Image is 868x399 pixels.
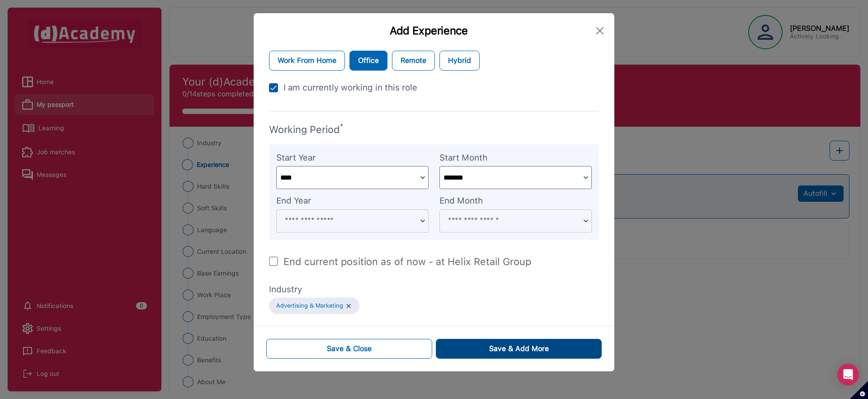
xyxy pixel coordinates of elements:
[269,256,278,266] img: uncheck
[489,343,549,354] div: Save & Add More
[580,166,591,189] img: ...
[327,343,372,354] div: Save & Close
[269,51,345,71] label: Work From Home
[345,302,352,310] img: ...
[850,381,868,399] button: Set cookie preferences
[436,339,602,359] button: Save & Add More
[580,210,591,232] img: ...
[276,195,429,208] label: End Year
[417,210,428,232] img: ...
[392,51,435,71] label: Remote
[417,166,428,189] img: ...
[269,283,599,296] label: Industry
[439,195,592,208] label: End Month
[276,301,343,310] label: Advertising & Marketing
[837,364,859,385] div: Open Intercom Messenger
[283,256,531,267] p: End current position as of now - at Helix Retail Group
[439,152,592,165] label: Start Month
[276,152,429,165] label: Start Year
[593,24,608,38] button: Close
[264,24,593,37] div: Add Experience
[439,51,480,71] label: Hybrid
[283,81,417,95] div: I am currently working in this role
[349,51,387,71] label: Office
[269,83,278,92] img: check
[269,122,599,137] label: Working Period
[266,339,432,359] button: Save & Close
